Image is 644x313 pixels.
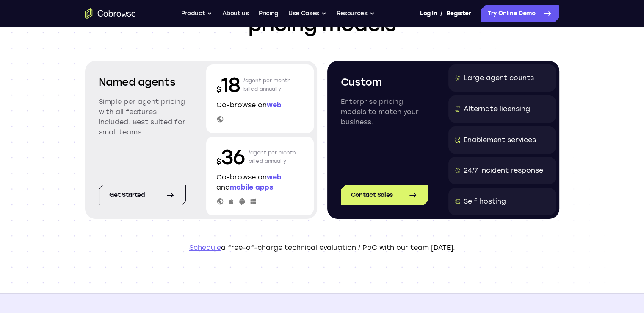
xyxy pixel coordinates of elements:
a: Pricing [259,5,278,22]
button: Resources [337,5,375,22]
span: $ [216,157,221,166]
span: / [440,8,443,19]
p: Co-browse on and [216,172,304,193]
a: Log In [420,5,437,22]
p: 36 [216,143,245,170]
a: Go to the home page [85,8,136,19]
span: mobile apps [230,183,273,191]
span: $ [216,85,221,94]
div: Alternate licensing [464,104,530,114]
a: Schedule [189,243,221,252]
div: 24/7 Incident response [464,165,543,176]
a: Try Online Demo [481,5,559,22]
a: Register [446,5,471,22]
span: web [267,101,282,109]
h2: Named agents [99,75,186,90]
p: Enterprise pricing models to match your business. [341,97,428,127]
div: Large agent counts [464,73,534,83]
h2: Custom [341,75,428,90]
div: Enablement services [464,135,536,145]
span: web [267,173,282,181]
p: Co-browse on [216,100,304,110]
p: 18 [216,71,240,98]
p: /agent per month billed annually [243,71,291,98]
button: Product [181,5,213,22]
div: Self hosting [464,196,506,207]
p: /agent per month billed annually [249,143,296,170]
a: Get started [99,185,186,205]
a: About us [222,5,249,22]
p: Simple per agent pricing with all features included. Best suited for small teams. [99,97,186,137]
a: Contact Sales [341,185,428,205]
button: Use Cases [288,5,326,22]
p: a free-of-charge technical evaluation / PoC with our team [DATE]. [85,243,559,253]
